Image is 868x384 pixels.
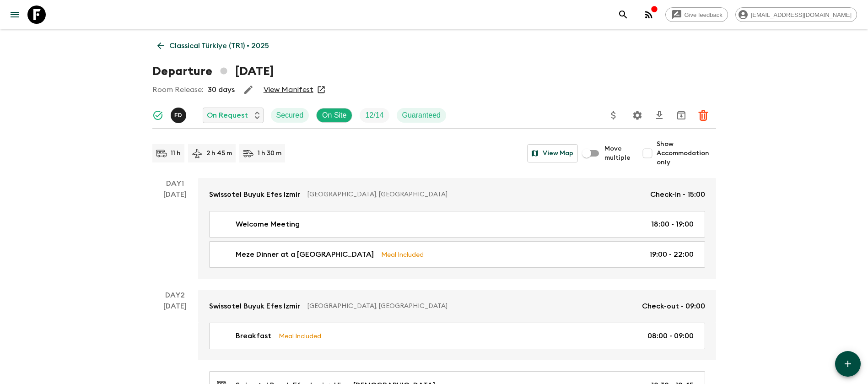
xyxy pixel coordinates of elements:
[209,301,300,312] p: Swissotel Buyuk Efes Izmir
[360,108,389,123] div: Trip Fill
[152,37,274,55] a: Classical Türkiye (TR1) • 2025
[527,144,578,162] button: View Map
[628,106,647,124] button: Settings
[279,331,321,341] p: Meal Included
[679,11,728,18] span: Give feedback
[171,149,181,158] p: 11 h
[307,302,635,311] p: [GEOGRAPHIC_DATA], [GEOGRAPHIC_DATA]
[665,7,728,22] a: Give feedback
[236,219,300,230] p: Welcome Meeting
[152,290,198,301] p: Day 2
[209,189,300,200] p: Swissotel Buyuk Efes Izmir
[322,110,346,121] p: On Site
[672,106,690,124] button: Archive (Completed, Cancelled or Unsynced Departures only)
[604,144,631,162] span: Move multiple
[207,110,248,121] p: On Request
[657,140,716,167] span: Show Accommodation only
[206,149,232,158] p: 2 h 45 m
[735,7,857,22] div: [EMAIL_ADDRESS][DOMAIN_NAME]
[209,323,705,349] a: BreakfastMeal Included08:00 - 09:00
[152,62,274,81] h1: Departure [DATE]
[236,249,374,260] p: Meze Dinner at a [GEOGRAPHIC_DATA]
[307,190,643,199] p: [GEOGRAPHIC_DATA], [GEOGRAPHIC_DATA]
[209,241,705,268] a: Meze Dinner at a [GEOGRAPHIC_DATA]Meal Included19:00 - 22:00
[271,108,309,123] div: Secured
[258,149,281,158] p: 1 h 30 m
[604,106,623,124] button: Update Price, Early Bird Discount and Costs
[209,211,705,238] a: Welcome Meeting18:00 - 19:00
[152,178,198,189] p: Day 1
[649,249,694,260] p: 19:00 - 22:00
[236,330,271,341] p: Breakfast
[5,5,24,24] button: menu
[276,110,304,121] p: Secured
[316,108,352,123] div: On Site
[381,249,424,260] p: Meal Included
[651,219,694,230] p: 18:00 - 19:00
[152,110,163,121] svg: Synced Successfully
[694,106,712,124] button: Delete
[746,11,857,18] span: [EMAIL_ADDRESS][DOMAIN_NAME]
[365,110,383,121] p: 12 / 14
[208,84,235,95] p: 30 days
[650,106,669,124] button: Download CSV
[171,108,188,123] button: FD
[198,178,716,211] a: Swissotel Buyuk Efes Izmir[GEOGRAPHIC_DATA], [GEOGRAPHIC_DATA]Check-in - 15:00
[264,85,313,94] a: View Manifest
[402,110,441,121] p: Guaranteed
[650,189,705,200] p: Check-in - 15:00
[169,40,269,51] p: Classical Türkiye (TR1) • 2025
[171,110,188,118] span: Fatih Develi
[642,301,705,312] p: Check-out - 09:00
[163,189,187,279] div: [DATE]
[152,84,203,95] p: Room Release:
[198,290,716,323] a: Swissotel Buyuk Efes Izmir[GEOGRAPHIC_DATA], [GEOGRAPHIC_DATA]Check-out - 09:00
[174,112,182,119] p: F D
[647,330,694,341] p: 08:00 - 09:00
[614,5,632,24] button: search adventures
